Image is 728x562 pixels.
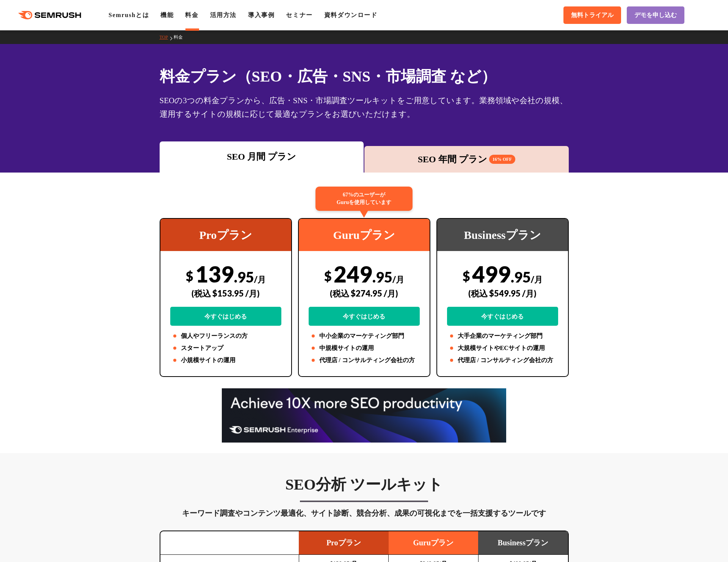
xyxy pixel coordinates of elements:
[170,331,281,341] li: 個人やフリーランスの方
[478,531,568,555] td: Businessプラン
[234,268,254,286] span: .95
[309,344,420,353] li: 中規模サイトの運用
[437,219,568,251] div: Businessプラン
[447,261,558,326] div: 499
[309,331,420,341] li: 中小企業のマーケティング部門
[174,35,188,40] a: 料金
[160,12,174,18] a: 機能
[389,531,479,555] td: Guruプラン
[447,344,558,353] li: 大規模サイトやECサイトの運用
[160,475,569,494] h3: SEO分析 ツールキット
[309,307,420,326] a: 今すぐはじめる
[511,268,531,286] span: .95
[254,274,266,284] span: /月
[170,356,281,365] li: 小規模サイトの運用
[286,12,312,18] a: セミナー
[309,280,420,307] div: (税込 $274.95 /月)
[248,12,275,18] a: 導入事例
[324,268,332,284] span: $
[368,152,565,166] div: SEO 年間 プラン
[489,155,515,164] span: 16% OFF
[447,356,558,365] li: 代理店 / コンサルティング会社の方
[210,12,237,18] a: 活用方法
[392,274,404,284] span: /月
[160,94,569,121] div: SEOの3つの料金プランから、広告・SNS・市場調査ツールキットをご用意しています。業務領域や会社の規模、運用するサイトの規模に応じて最適なプランをお選びいただけます。
[309,261,420,326] div: 249
[160,35,174,40] a: TOP
[627,6,684,24] a: デモを申し込む
[324,12,378,18] a: 資料ダウンロード
[170,280,281,307] div: (税込 $153.95 /月)
[185,12,198,18] a: 料金
[160,65,569,88] h1: 料金プラン（SEO・広告・SNS・市場調査 など）
[372,268,392,286] span: .95
[447,280,558,307] div: (税込 $549.95 /月)
[531,274,543,284] span: /月
[163,150,360,163] div: SEO 月間 プラン
[170,344,281,353] li: スタートアップ
[108,12,149,18] a: Semrushとは
[299,531,389,555] td: Proプラン
[463,268,470,284] span: $
[170,261,281,326] div: 139
[160,507,569,519] div: キーワード調査やコンテンツ最適化、サイト診断、競合分析、成果の可視化までを一括支援するツールです
[447,307,558,326] a: 今すぐはじめる
[160,219,291,251] div: Proプラン
[186,268,193,284] span: $
[170,307,281,326] a: 今すぐはじめる
[309,356,420,365] li: 代理店 / コンサルティング会社の方
[447,331,558,341] li: 大手企業のマーケティング部門
[315,187,413,211] div: 67%のユーザーが Guruを使用しています
[634,11,677,19] span: デモを申し込む
[299,219,430,251] div: Guruプラン
[571,11,613,19] span: 無料トライアル
[563,6,621,24] a: 無料トライアル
